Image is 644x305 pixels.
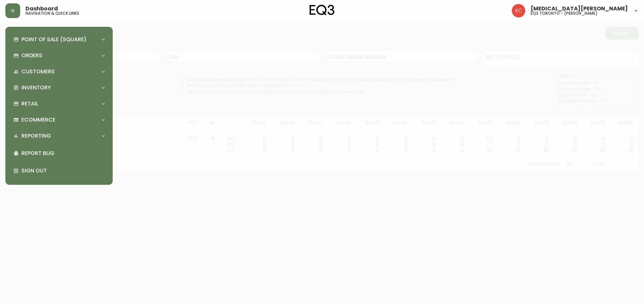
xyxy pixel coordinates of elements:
[21,167,105,174] p: Sign Out
[21,132,51,140] p: Reporting
[21,116,55,124] p: Ecommerce
[21,150,105,157] p: Report Bug
[11,129,107,143] div: Reporting
[11,80,107,95] div: Inventory
[11,96,107,111] div: Retail
[512,4,525,17] img: 6487344ffbf0e7f3b216948508909409
[21,52,42,59] p: Orders
[21,68,55,75] p: Customers
[11,112,107,127] div: Ecommerce
[310,5,334,15] img: logo
[21,36,87,43] p: Point of Sale (Square)
[11,64,107,79] div: Customers
[531,11,597,15] h5: eq3 toronto - [PERSON_NAME]
[25,6,58,11] span: Dashboard
[21,100,38,107] p: Retail
[11,145,107,162] div: Report Bug
[11,48,107,63] div: Orders
[21,84,51,91] p: Inventory
[11,162,107,179] div: Sign Out
[531,6,628,11] span: [MEDICAL_DATA][PERSON_NAME]
[11,32,107,47] div: Point of Sale (Square)
[25,11,79,15] h5: navigation & quick links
